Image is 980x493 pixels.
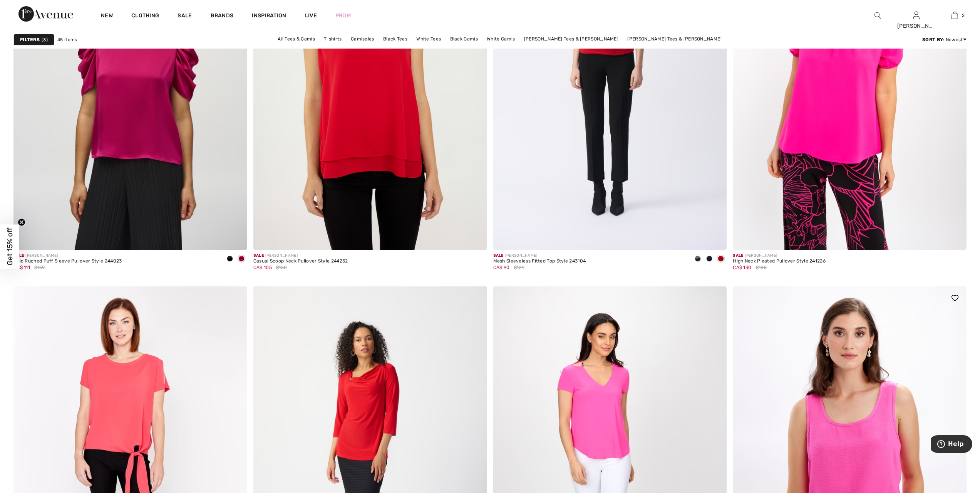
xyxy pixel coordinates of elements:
a: [PERSON_NAME] Tees & [PERSON_NAME] [623,34,725,44]
div: Casual Scoop Neck Pullover Style 244252 [253,259,348,264]
a: White Camis [483,34,519,44]
div: High Neck Pleated Pullover Style 241226 [733,259,826,264]
div: [PERSON_NAME] [493,253,586,259]
a: Clothing [131,12,159,20]
span: CA$ 111 [13,265,30,270]
span: $185 [756,264,767,271]
div: Midnight Blue [704,253,715,266]
div: Mesh Sleeveless Fitted Top Style 243104 [493,259,586,264]
img: 1ère Avenue [18,6,73,22]
iframe: Opens a widget where you can find more information [931,435,972,454]
a: Camisoles [347,34,378,44]
a: Black Camis [446,34,482,44]
div: [PERSON_NAME] [733,253,826,259]
a: Prom [335,12,351,20]
span: CA$ 105 [253,265,272,270]
span: Get 15% off [5,228,14,266]
div: Black [692,253,704,266]
span: Inspiration [252,12,286,20]
span: $159 [34,264,45,271]
div: [PERSON_NAME] [253,253,348,259]
span: CA$ 90 [493,265,510,270]
button: Close teaser [18,218,25,226]
div: Black [224,253,236,266]
span: Sale [253,253,264,258]
a: [PERSON_NAME] Tees & [PERSON_NAME] [520,34,622,44]
span: $150 [276,264,287,271]
img: My Bag [952,11,958,20]
span: $129 [514,264,524,271]
a: New [101,12,113,20]
span: Sale [493,253,504,258]
div: [PERSON_NAME] [897,22,935,30]
div: [PERSON_NAME] [13,253,122,259]
div: Chic Ruched Puff Sleeve Pullover Style 244023 [13,259,122,264]
span: 2 [962,12,965,19]
a: Sale [178,12,192,20]
span: 3 [42,36,48,43]
span: 45 items [57,36,77,43]
img: heart_black_full.svg [952,295,958,301]
strong: Filters [20,36,40,43]
div: Rich berry [236,253,247,266]
img: search the website [874,11,881,20]
a: 2 [936,11,973,20]
strong: Sort By [922,37,943,42]
a: All Tees & Camis [274,34,319,44]
a: Brands [211,12,234,20]
a: Live [305,12,317,20]
div: : Newest [922,36,967,43]
span: CA$ 130 [733,265,751,270]
a: Sign In [913,12,920,19]
span: Sale [733,253,743,258]
div: Lipstick Red 173 [715,253,727,266]
a: T-shirts [320,34,345,44]
img: My Info [913,11,920,20]
a: Black Tees [379,34,411,44]
a: White Tees [412,34,445,44]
